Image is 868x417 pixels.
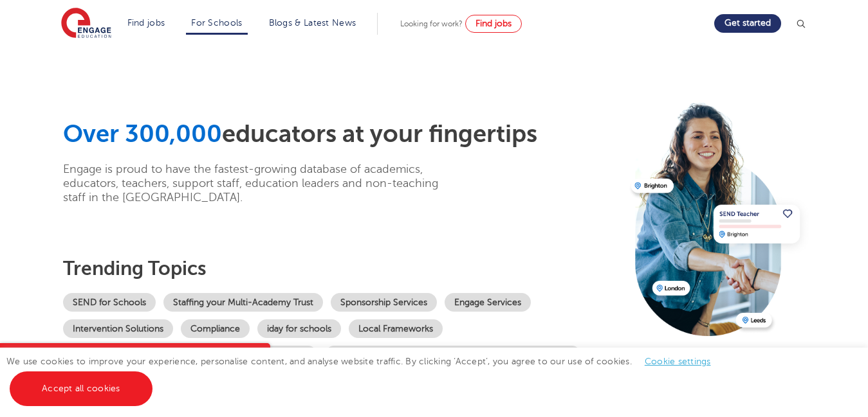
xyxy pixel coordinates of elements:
[349,319,443,338] a: Local Frameworks
[63,162,459,204] p: Engage is proud to have the fastest-growing database of academics, educators, teachers, support s...
[181,319,250,338] a: Compliance
[6,357,724,393] span: We use cookies to improve your experience, personalise content, and analyse website traffic. By c...
[714,14,781,33] a: Get started
[61,8,111,40] img: Engage Education
[325,346,581,364] a: 5 Great Reasons Why You Should Hire Overseas Teachers
[645,357,711,366] a: Cookie settings
[191,18,242,28] a: For Schools
[257,319,341,338] a: iday for schools
[63,257,622,280] h3: Trending topics
[63,120,222,148] span: Over 300,000
[63,319,173,338] a: Intervention Solutions
[331,293,437,312] a: Sponsorship Services
[465,15,522,33] a: Find jobs
[445,293,531,312] a: Engage Services
[163,293,323,312] a: Staffing your Multi-Academy Trust
[245,343,270,369] button: Close
[63,293,156,312] a: SEND for Schools
[10,371,152,406] a: Accept all cookies
[400,19,463,28] span: Looking for work?
[476,19,512,28] span: Find jobs
[269,18,356,28] a: Blogs & Latest News
[63,120,622,149] h1: educators at your fingertips
[127,18,165,28] a: Find jobs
